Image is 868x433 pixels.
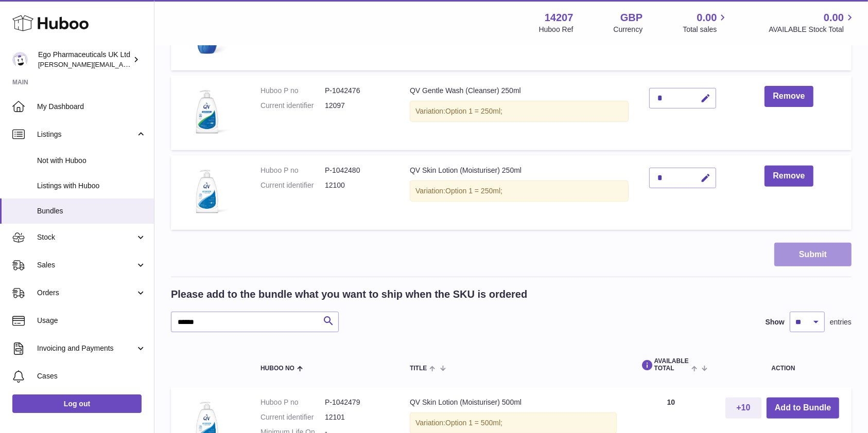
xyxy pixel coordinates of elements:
[410,365,427,372] span: Title
[765,86,813,107] button: Remove
[37,344,135,353] span: Invoicing and Payments
[261,412,325,422] dt: Current identifier
[410,101,629,122] div: Variation:
[38,60,262,68] span: [PERSON_NAME][EMAIL_ADDRESS][PERSON_NAME][DOMAIN_NAME]
[325,181,389,190] dd: 12100
[637,358,689,371] span: AVAILABLE Total
[765,166,813,187] button: Remove
[824,11,844,25] span: 0.00
[181,166,233,217] img: QV Skin Lotion (Moisturiser) 250ml
[539,25,574,34] div: Huboo Ref
[261,101,325,111] dt: Current identifier
[683,25,728,34] span: Total sales
[400,76,639,150] td: QV Gentle Wash (Cleanser) 250ml
[37,156,146,166] span: Not with Huboo
[614,25,643,34] div: Currency
[774,243,852,267] button: Submit
[769,25,856,34] span: AVAILABLE Stock Total
[171,287,527,301] h2: Please add to the bundle what you want to ship when the SKU is ordered
[545,11,574,25] strong: 14207
[325,412,389,422] dd: 12101
[400,155,639,230] td: QV Skin Lotion (Moisturiser) 250ml
[445,107,502,115] span: Option 1 = 250ml;
[325,398,389,407] dd: P-1042479
[37,316,146,326] span: Usage
[37,371,146,381] span: Cases
[37,288,135,298] span: Orders
[766,317,785,327] label: Show
[325,166,389,175] dd: P-1042480
[37,181,146,191] span: Listings with Huboo
[261,181,325,190] dt: Current identifier
[181,86,233,137] img: QV Gentle Wash (Cleanser) 250ml
[445,187,502,195] span: Option 1 = 250ml;
[12,394,142,413] a: Log out
[37,232,135,242] span: Stock
[261,398,325,407] dt: Huboo P no
[445,419,502,427] span: Option 1 = 500ml;
[37,260,135,270] span: Sales
[37,130,135,139] span: Listings
[769,11,856,34] a: 0.00 AVAILABLE Stock Total
[325,86,389,96] dd: P-1042476
[261,166,325,175] dt: Huboo P no
[38,50,131,69] div: Ego Pharmaceuticals UK Ltd
[715,348,852,382] th: Action
[37,206,146,216] span: Bundles
[12,52,28,67] img: Tihomir.simeonov@egopharm.com
[697,11,717,25] span: 0.00
[37,102,146,112] span: My Dashboard
[261,365,294,372] span: Huboo no
[725,398,761,419] button: +10
[620,11,643,25] strong: GBP
[410,181,629,202] div: Variation:
[325,101,389,111] dd: 12097
[683,11,728,34] a: 0.00 Total sales
[830,317,852,327] span: entries
[261,86,325,96] dt: Huboo P no
[767,398,839,419] button: Add to Bundle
